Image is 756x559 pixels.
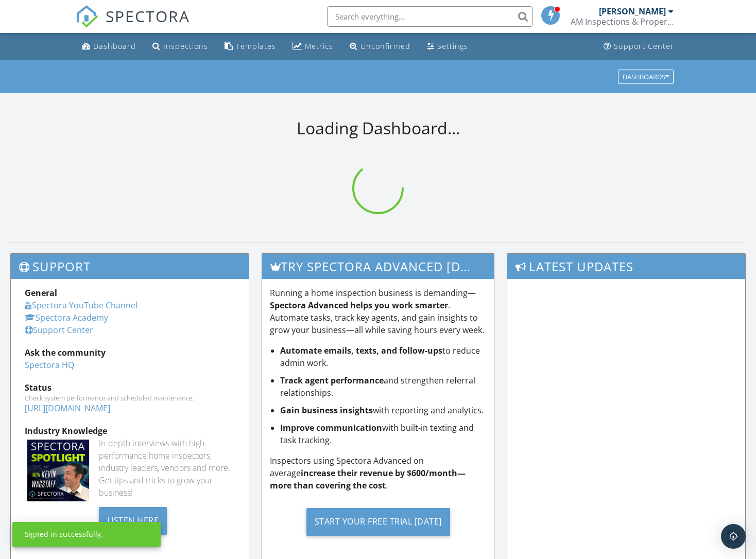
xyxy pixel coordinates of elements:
[99,507,167,535] div: Listen Here
[306,508,450,536] div: Start Your Free Trial [DATE]
[76,5,98,28] img: The Best Home Inspection Software - Spectora
[220,37,280,56] a: Templates
[262,254,494,279] h3: Try spectora advanced [DATE]
[280,374,486,399] li: and strengthen referral relationships.
[437,41,468,51] div: Settings
[288,37,337,56] a: Metrics
[25,287,57,299] strong: General
[280,422,382,433] strong: Improve communication
[25,403,110,414] a: [URL][DOMAIN_NAME]
[280,405,373,416] strong: Gain business insights
[599,6,666,16] div: [PERSON_NAME]
[327,6,533,27] input: Search everything...
[721,524,746,549] div: Open Intercom Messenger
[99,514,167,526] a: Listen Here
[11,254,249,279] h3: Support
[280,345,442,356] strong: Automate emails, texts, and follow-ups
[280,404,486,416] li: with reporting and analytics.
[270,467,466,491] strong: increase their revenue by $600/month—more than covering the cost
[25,346,235,359] div: Ask the community
[99,437,235,499] div: In-depth interviews with high-performance home inspectors, industry leaders, vendors and more. Ge...
[618,69,674,84] button: Dashboards
[305,41,333,51] div: Metrics
[27,440,89,501] img: Spectoraspolightmain
[270,500,486,544] a: Start Your Free Trial [DATE]
[423,37,472,56] a: Settings
[614,41,674,51] div: Support Center
[571,16,674,27] div: AM Inspections & Property Services, LLC
[280,422,486,446] li: with built-in texting and task tracking.
[507,254,745,279] h3: Latest Updates
[25,312,108,323] a: Spectora Academy
[25,381,235,394] div: Status
[599,37,678,56] a: Support Center
[280,344,486,369] li: to reduce admin work.
[346,37,415,56] a: Unconfirmed
[25,394,235,402] div: Check system performance and scheduled maintenance.
[623,73,669,80] div: Dashboards
[270,300,448,311] strong: Spectora Advanced helps you work smarter
[25,529,103,539] div: Signed in successfully.
[163,41,208,51] div: Inspections
[25,359,74,371] a: Spectora HQ
[236,41,276,51] div: Templates
[25,324,93,336] a: Support Center
[78,37,140,56] a: Dashboard
[360,41,410,51] div: Unconfirmed
[25,425,235,437] div: Industry Knowledge
[76,14,190,36] a: SPECTORA
[270,455,486,492] p: Inspectors using Spectora Advanced on average .
[148,37,212,56] a: Inspections
[270,287,486,336] p: Running a home inspection business is demanding— . Automate tasks, track key agents, and gain ins...
[106,5,190,27] span: SPECTORA
[25,300,138,311] a: Spectora YouTube Channel
[280,375,384,386] strong: Track agent performance
[93,41,136,51] div: Dashboard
